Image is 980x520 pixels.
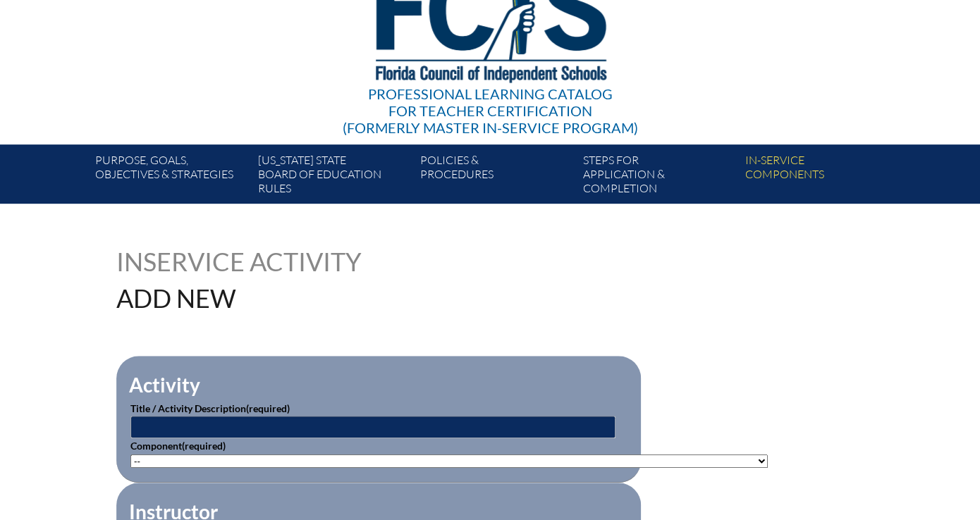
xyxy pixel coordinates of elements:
a: Steps forapplication & completion [577,150,739,204]
h1: Add New [116,285,580,311]
h1: Inservice Activity [116,249,400,274]
a: In-servicecomponents [740,150,902,204]
a: Policies &Procedures [415,150,577,204]
span: (required) [246,402,290,414]
label: Component [130,440,226,452]
a: Purpose, goals,objectives & strategies [90,150,252,204]
span: for Teacher Certification [388,102,592,119]
span: (required) [182,440,226,452]
div: Professional Learning Catalog (formerly Master In-service Program) [343,85,638,136]
legend: Activity [128,373,202,397]
label: Title / Activity Description [130,402,290,414]
a: [US_STATE] StateBoard of Education rules [252,150,414,204]
select: activity_component[data][] [130,454,768,468]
